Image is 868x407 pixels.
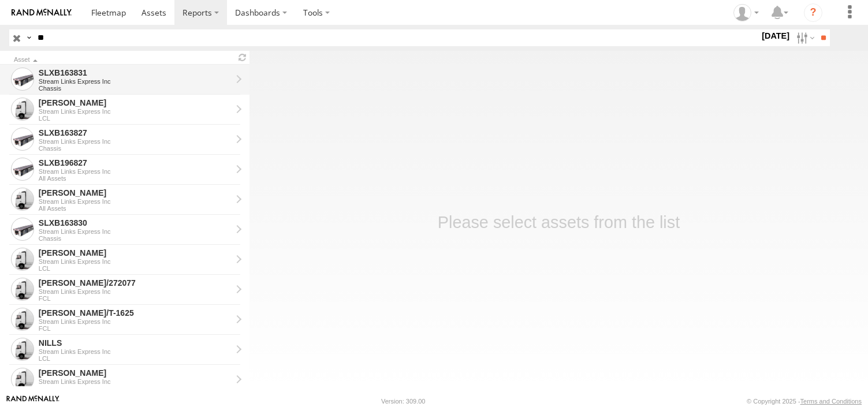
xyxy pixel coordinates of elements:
div: NILLS - View Asset History [39,338,232,348]
div: CARLOS - View Asset History [39,188,232,198]
div: SLXB163830 - View Asset History [39,218,232,228]
div: SLXB196827 - View Asset History [39,158,232,168]
div: SLXB163831 - View Asset History [39,68,232,78]
span: Refresh [236,52,249,63]
div: Version: 309.00 [381,398,425,405]
div: Stream Links Express Inc [39,78,232,85]
div: Stream Links Express Inc [39,198,232,205]
div: Stream Links Express Inc [39,378,232,385]
div: Stream Links Express Inc [39,228,232,235]
div: LARS/272077 - View Asset History [39,278,232,288]
div: Stream Links Express Inc [39,318,232,325]
div: Stream Links Express Inc [39,108,232,115]
div: LCL [39,265,232,272]
div: Stream Links Express Inc [39,288,232,295]
a: Visit our Website [6,395,59,407]
div: LCL [39,355,232,362]
label: [DATE] [759,29,792,42]
div: Chassis [39,235,232,242]
div: LCL [39,115,232,122]
i: ? [804,3,822,22]
div: Rosibel Lopez [729,4,763,21]
div: Click to Sort [14,57,231,63]
div: SERGIO - View Asset History [39,248,232,258]
div: LCL [39,385,232,392]
div: Stream Links Express Inc [39,348,232,355]
div: Chassis [39,145,232,152]
div: All Assets [39,175,232,182]
img: rand-logo.svg [12,9,72,17]
div: FCL [39,295,232,302]
div: Chassis [39,85,232,92]
div: Stream Links Express Inc [39,168,232,175]
div: FCL [39,325,232,332]
div: © Copyright 2025 - [747,398,862,405]
div: Stream Links Express Inc [39,258,232,265]
label: Search Query [24,29,33,46]
div: JOSE P - View Asset History [39,98,232,108]
label: Search Filter Options [792,29,817,46]
div: LUIS CAMPOS - View Asset History [39,368,232,378]
a: Terms and Conditions [800,398,862,405]
div: SAM/T-1625 - View Asset History [39,308,232,318]
div: All Assets [39,205,232,212]
div: SLXB163827 - View Asset History [39,128,232,138]
div: Stream Links Express Inc [39,138,232,145]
